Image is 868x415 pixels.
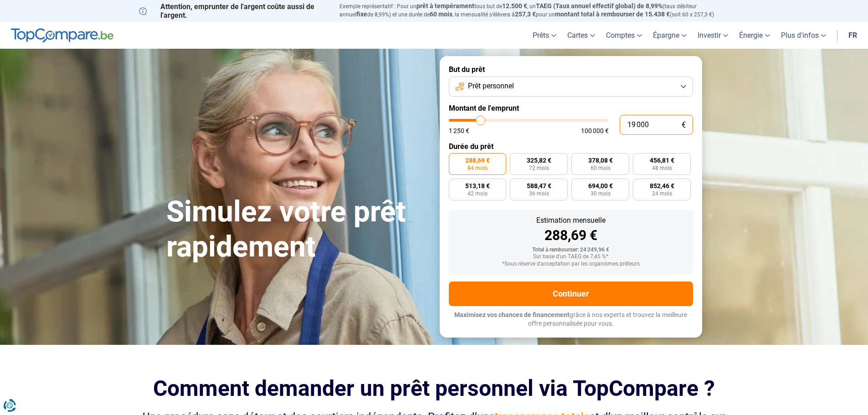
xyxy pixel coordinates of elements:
[652,191,672,196] span: 24 mois
[647,22,692,49] a: Épargne
[682,121,686,129] span: €
[652,165,672,171] span: 48 mois
[536,2,663,10] span: TAEG (Taux annuel effectif global) de 8,99%
[527,183,551,189] span: 588,47 €
[527,22,562,49] a: Prêts
[456,247,686,253] div: Total à rembourser: 24 249,96 €
[502,2,527,10] span: 12.500 €
[11,28,113,43] img: TopCompare
[588,183,613,189] span: 694,00 €
[467,165,488,171] span: 84 mois
[449,77,693,97] button: Prêt personnel
[456,229,686,242] div: 288,69 €
[449,142,693,151] label: Durée du prêt
[449,311,693,328] p: grâce à nos experts et trouvez la meilleure offre personnalisée pour vous.
[734,22,776,49] a: Énergie
[139,376,729,401] h2: Comment demander un prêt personnel via TopCompare ?
[456,254,686,260] div: Sur base d'un TAEG de 7,45 %*
[339,2,729,19] p: Exemple représentatif : Pour un tous but de , un (taux débiteur annuel de 8,99%) et une durée de ...
[139,2,329,20] p: Attention, emprunter de l'argent coûte aussi de l'argent.
[591,191,611,196] span: 30 mois
[449,104,693,113] label: Montant de l'emprunt
[650,183,674,189] span: 852,46 €
[454,311,570,318] span: Maximisez vos chances de financement
[527,157,551,164] span: 325,82 €
[515,10,536,18] span: 257,3 €
[356,10,367,18] span: fixe
[465,157,490,164] span: 288,69 €
[529,165,549,171] span: 72 mois
[468,81,514,91] span: Prêt personnel
[416,2,474,10] span: prêt à tempérament
[449,128,469,134] span: 1 250 €
[692,22,734,49] a: Investir
[843,22,863,49] a: fr
[581,128,609,134] span: 100 000 €
[555,10,670,18] span: montant total à rembourser de 15.438 €
[562,22,601,49] a: Cartes
[166,195,429,265] h1: Simulez votre prêt rapidement
[465,183,490,189] span: 513,18 €
[449,282,693,306] button: Continuer
[588,157,613,164] span: 378,08 €
[467,191,488,196] span: 42 mois
[591,165,611,171] span: 60 mois
[776,22,832,49] a: Plus d'infos
[456,217,686,224] div: Estimation mensuelle
[456,261,686,267] div: *Sous réserve d'acceptation par les organismes prêteurs
[430,10,452,18] span: 60 mois
[650,157,674,164] span: 456,81 €
[449,65,693,74] label: But du prêt
[529,191,549,196] span: 36 mois
[601,22,647,49] a: Comptes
